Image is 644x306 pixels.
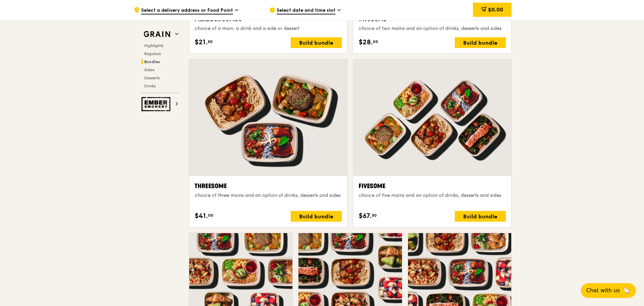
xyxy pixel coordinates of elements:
[359,211,372,221] span: $67.
[195,181,342,191] div: Threesome
[455,37,506,48] div: Build bundle
[144,59,160,64] span: Bundles
[144,76,160,80] span: Desserts
[142,28,172,40] img: Grain web logo
[359,25,506,32] div: choice of two mains and an option of drinks, desserts and sides
[142,97,172,111] img: Ember Smokery web logo
[359,37,373,47] span: $28.
[372,213,377,218] span: 50
[195,192,342,199] div: choice of three mains and an option of drinks, desserts and sides
[208,39,213,44] span: 50
[581,283,636,298] button: Chat with us🦙
[586,287,620,295] span: Chat with us
[359,181,506,191] div: Fivesome
[277,7,335,14] span: Select date and time slot
[195,211,208,221] span: $41.
[359,192,506,199] div: choice of five mains and an option of drinks, desserts and sides
[144,43,163,48] span: Highlights
[291,37,342,48] div: Build bundle
[208,213,213,218] span: 00
[144,51,161,56] span: Regulars
[141,7,233,14] span: Select a delivery address or Food Point
[144,68,154,72] span: Sides
[144,84,156,88] span: Drinks
[488,6,503,13] span: $0.00
[455,211,506,222] div: Build bundle
[195,25,342,32] div: choice of a main, a drink and a side or dessert
[373,39,378,44] span: 00
[291,211,342,222] div: Build bundle
[195,37,208,47] span: $21.
[622,287,631,295] span: 🦙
